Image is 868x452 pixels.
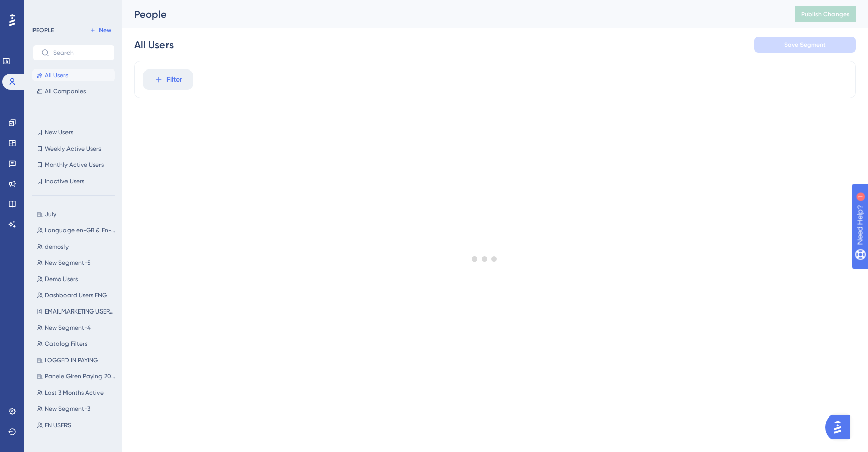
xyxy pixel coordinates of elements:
span: Catalog Filters [45,340,87,348]
span: Demo Users [45,275,78,283]
button: All Users [32,69,115,81]
div: 1 [71,5,74,13]
span: New Segment-5 [45,259,91,267]
button: Dashboard Users ENG [32,289,121,301]
button: EN USERS [32,419,121,431]
span: Publish Changes [801,10,850,18]
span: July [45,210,56,218]
span: Weekly Active Users [45,145,101,153]
span: All Companies [45,87,86,95]
span: Monthly Active Users [45,161,104,169]
span: Language en-GB & En-US [45,226,117,234]
span: Panele Giren Paying 2025 [45,372,117,380]
div: PEOPLE [32,26,54,34]
div: All Users [134,38,174,52]
button: Demo Users [32,273,121,285]
span: LOGGED IN PAYING [45,356,98,364]
button: Publish Changes [795,6,856,22]
span: All Users [45,71,68,79]
button: Catalog Filters [32,338,121,350]
span: Dashboard Users ENG [45,291,107,299]
span: Need Help? [24,3,63,15]
button: New Segment-3 [32,403,121,415]
button: New Segment-5 [32,257,121,269]
span: Save Segment [784,41,826,49]
button: Language en-GB & En-US [32,224,121,236]
span: Last 3 Months Active [45,389,104,397]
button: Monthly Active Users [32,159,115,171]
span: New [99,26,111,34]
button: Inactive Users [32,175,115,187]
button: EMAILMARKETING USERSAPRIL25 [32,305,121,318]
button: Panele Giren Paying 2025 [32,370,121,383]
button: LOGGED IN PAYING [32,354,121,366]
span: EMAILMARKETING USERSAPRIL25 [45,307,117,316]
span: demosfy [45,242,69,251]
span: New Segment-4 [45,324,91,332]
button: demosfy [32,240,121,253]
div: People [134,7,770,21]
span: New Segment-3 [45,405,90,413]
button: Weekly Active Users [32,143,115,155]
button: July [32,208,121,220]
button: New [86,24,115,37]
button: New Segment-4 [32,322,121,334]
span: New Users [45,128,73,136]
input: Search [53,49,106,56]
button: Last 3 Months Active [32,387,121,399]
button: Save Segment [754,37,856,53]
button: New Users [32,126,115,138]
span: EN USERS [45,421,71,429]
span: Inactive Users [45,177,84,185]
button: All Companies [32,85,115,97]
iframe: UserGuiding AI Assistant Launcher [825,412,856,442]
